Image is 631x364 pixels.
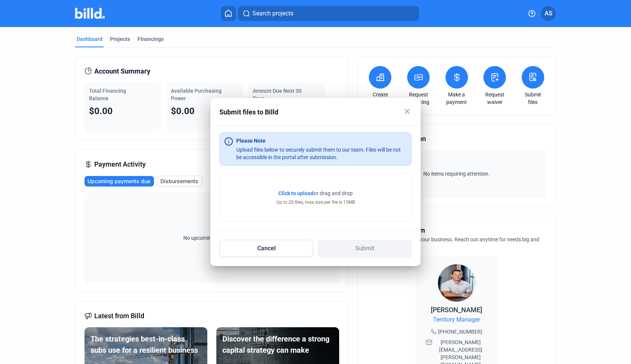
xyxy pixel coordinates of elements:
div: Upload files below to securely submit them to our team. Files will be not be accessible in the po... [236,146,407,161]
button: Submit [318,240,412,257]
mat-icon: close [403,107,412,116]
span: Click to upload [278,190,314,196]
div: Up to 20 files, max size per file is 15MB [276,199,355,206]
div: Please Note [236,137,266,144]
div: Submit files to Billd [219,107,393,117]
button: Cancel [219,240,313,257]
span: or drag and drop [314,190,353,197]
